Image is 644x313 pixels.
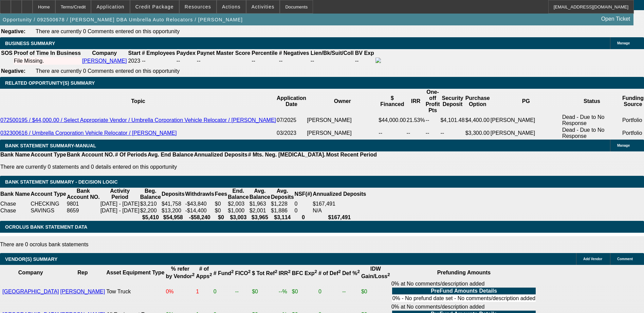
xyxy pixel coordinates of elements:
[36,68,180,74] span: There are currently 0 Comments entered on this opportunity
[2,289,59,294] a: [GEOGRAPHIC_DATA]
[115,151,147,158] th: # Of Periods
[222,4,241,9] span: Actions
[67,151,115,158] th: Bank Account NO.
[375,58,381,63] img: facebook-icon.png
[5,224,87,230] span: OCROLUS BANK STATEMENT DATA
[100,188,140,201] th: Activity Period
[490,89,562,114] th: PG
[227,201,249,207] td: $2,003
[185,4,211,9] span: Resources
[213,280,234,303] td: 0
[307,114,378,127] td: [PERSON_NAME]
[406,114,425,127] td: 21.53%
[161,207,185,214] td: $13,200
[196,280,212,303] td: 1
[378,114,406,127] td: $44,000.00
[185,201,215,207] td: -$43,840
[235,270,251,276] b: FICO
[312,207,366,214] td: N/A
[338,269,341,274] sup: 2
[355,57,374,65] td: --
[312,188,366,201] th: Annualized Deposits
[562,114,622,127] td: Dead - Due to No Response
[294,188,313,201] th: NSF(#)
[197,58,250,64] div: --
[197,50,250,56] b: Paynet Master Score
[0,117,276,123] a: 072500195 / $44,000.00 / Select Appropriate Vendor / Umbrella Corporation Vehicle Relocator / [PE...
[276,127,307,140] td: 03/2023
[276,89,307,114] th: Application Date
[30,188,67,201] th: Account Type
[278,280,291,303] td: --%
[252,58,277,64] div: --
[431,288,497,294] b: PreFund Amounts Details
[378,89,406,114] th: $ Financed
[252,50,277,56] b: Percentile
[312,214,366,221] th: $167,491
[271,201,294,207] td: $1,228
[106,280,165,303] td: Tow Truck
[82,58,127,64] a: [PERSON_NAME]
[562,89,622,114] th: Status
[465,114,490,127] td: $4,400.00
[30,151,67,158] th: Account Type
[318,280,341,303] td: 0
[177,50,196,56] b: Paydex
[215,214,227,221] th: $0
[227,214,249,221] th: $3,003
[217,0,246,13] button: Actions
[425,89,440,114] th: One-off Profit Pts
[248,269,251,274] sup: 2
[185,188,215,201] th: Withdrawls
[583,257,602,261] span: Add Vendor
[271,207,294,214] td: $1,886
[0,130,177,136] a: 032300616 / Umbrella Corporation Vehicle Relocator / [PERSON_NAME]
[294,201,313,207] td: 0
[67,207,100,214] td: 8659
[100,201,140,207] td: [DATE] - [DATE]
[275,269,277,274] sup: 2
[361,280,390,303] td: $0
[30,207,67,214] td: SAVINGS
[249,214,271,221] th: $3,965
[215,207,227,214] td: $0
[161,201,185,207] td: $41,758
[391,281,537,302] div: 0% at No comments/description added
[185,214,215,221] th: -$58,240
[194,151,247,158] th: Annualized Deposits
[185,207,215,214] td: -$14,400
[176,57,196,65] td: --
[192,272,195,277] sup: 2
[617,257,633,261] span: Comment
[96,4,124,9] span: Application
[357,269,360,274] sup: 2
[622,127,644,140] td: Portfolio
[5,143,96,148] span: BANK STATEMENT SUMMARY-MANUAL
[310,57,354,65] td: --
[599,13,633,25] a: Open Ticket
[361,266,390,279] b: IDW Gain/Loss
[36,28,180,34] span: There are currently 0 Comments entered on this opportunity
[128,57,141,65] td: 2023
[392,295,536,302] td: 0% - No prefund date set - No comments/description added
[249,207,271,214] td: $2,001
[140,214,161,221] th: $5,410
[425,127,440,140] td: --
[166,266,195,279] b: % refer by Vendor
[180,0,216,13] button: Resources
[209,272,212,277] sup: 2
[276,114,307,127] td: 07/2025
[5,80,95,86] span: RELATED OPPORTUNITY(S) SUMMARY
[314,269,317,274] sup: 2
[440,114,465,127] td: $4,101.48
[465,127,490,140] td: $3,300.00
[215,201,227,207] td: $0
[318,270,341,276] b: # of Def
[279,270,291,276] b: IRR
[622,89,644,114] th: Funding Source
[5,41,55,46] span: BUSINESS SUMMARY
[18,270,43,275] b: Company
[294,207,313,214] td: 0
[307,89,378,114] th: Owner
[440,89,465,114] th: Security Deposit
